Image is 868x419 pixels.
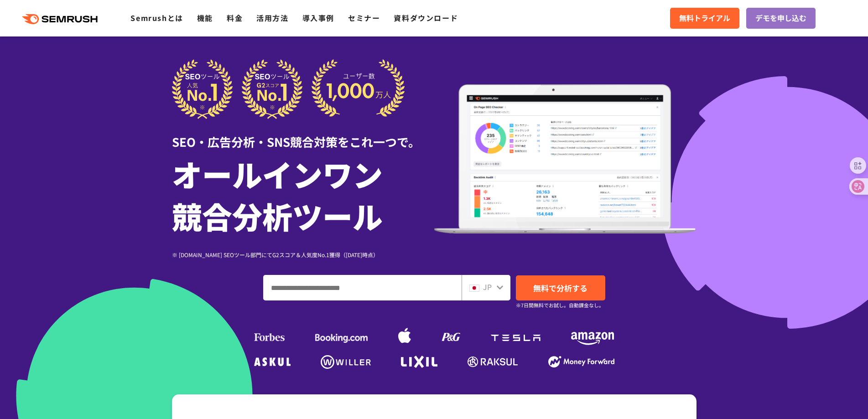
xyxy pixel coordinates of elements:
[516,275,605,300] a: 無料で分析する
[679,12,730,24] span: 無料トライアル
[256,12,288,23] a: 活用方法
[755,12,806,24] span: デモを申し込む
[746,8,816,29] a: デモを申し込む
[533,282,587,294] span: 無料で分析する
[172,250,434,259] div: ※ [DOMAIN_NAME] SEOツール部門にてG2スコア＆人気度No.1獲得（[DATE]時点）
[130,12,183,23] a: Semrushとは
[227,12,243,23] a: 料金
[197,12,213,23] a: 機能
[302,12,334,23] a: 導入事例
[172,119,434,150] div: SEO・広告分析・SNS競合対策をこれ一つで。
[348,12,380,23] a: セミナー
[394,12,458,23] a: 資料ダウンロード
[264,275,461,300] input: ドメイン、キーワードまたはURLを入力してください
[172,153,434,237] h1: オールインワン 競合分析ツール
[516,301,604,310] small: ※7日間無料でお試し。自動課金なし。
[483,281,492,292] span: JP
[670,8,739,29] a: 無料トライアル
